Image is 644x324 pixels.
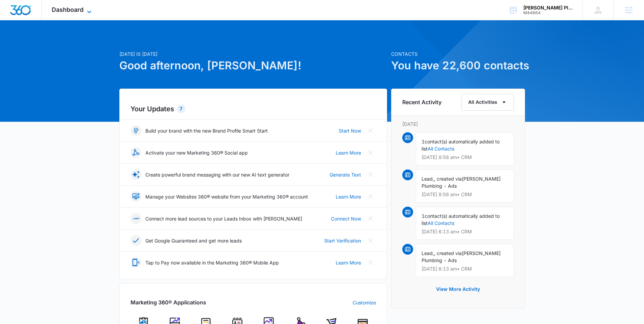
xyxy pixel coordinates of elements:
[336,259,361,266] a: Learn More
[422,267,508,271] p: [DATE] 6:13 am • CRM
[402,98,442,106] h6: Recent Activity
[336,149,361,156] a: Learn More
[145,171,289,178] p: Create powerful brand messaging with our new AI text generator
[365,169,376,180] button: Close
[422,213,425,219] span: 1
[422,176,434,182] span: Lead,
[330,171,361,178] a: Generate Text
[145,259,279,266] p: Tap to Pay now available in the Marketing 360® Mobile App
[365,257,376,268] button: Close
[365,235,376,246] button: Close
[428,146,454,152] a: All Contacts
[365,191,376,202] button: Close
[422,213,500,226] span: contact(s) automatically added to list
[523,10,573,15] div: account id
[353,299,376,306] a: Customize
[130,298,206,306] h2: Marketing 360® Applications
[422,250,434,256] span: Lead,
[434,176,462,182] span: , created via
[422,139,425,144] span: 1
[119,50,387,57] p: [DATE] is [DATE]
[461,94,514,111] button: All Activities
[402,120,514,128] p: [DATE]
[331,215,361,222] a: Connect Now
[145,193,308,200] p: Manage your Websites 360® website from your Marketing 360® account
[130,104,376,114] h2: Your Updates
[324,237,361,244] a: Start Verification
[422,192,508,197] p: [DATE] 8:56 am • CRM
[391,50,525,57] p: Contacts
[177,105,185,113] div: 7
[145,215,302,222] p: Connect more lead sources to your Leads Inbox with [PERSON_NAME]
[429,281,487,297] button: View More Activity
[365,147,376,158] button: Close
[339,127,361,134] a: Start Now
[145,149,248,156] p: Activate your new Marketing 360® Social app
[336,193,361,200] a: Learn More
[145,127,268,134] p: Build your brand with the new Brand Profile Smart Start
[145,237,242,244] p: Get Google Guaranteed and get more leads
[365,213,376,224] button: Close
[422,229,508,234] p: [DATE] 6:13 am • CRM
[391,57,525,74] h1: You have 22,600 contacts
[365,125,376,136] button: Close
[422,155,508,160] p: [DATE] 8:56 am • CRM
[119,57,387,74] h1: Good afternoon, [PERSON_NAME]!
[422,139,500,152] span: contact(s) automatically added to list
[52,6,84,13] span: Dashboard
[434,250,462,256] span: , created via
[428,220,454,226] a: All Contacts
[523,5,573,10] div: account name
